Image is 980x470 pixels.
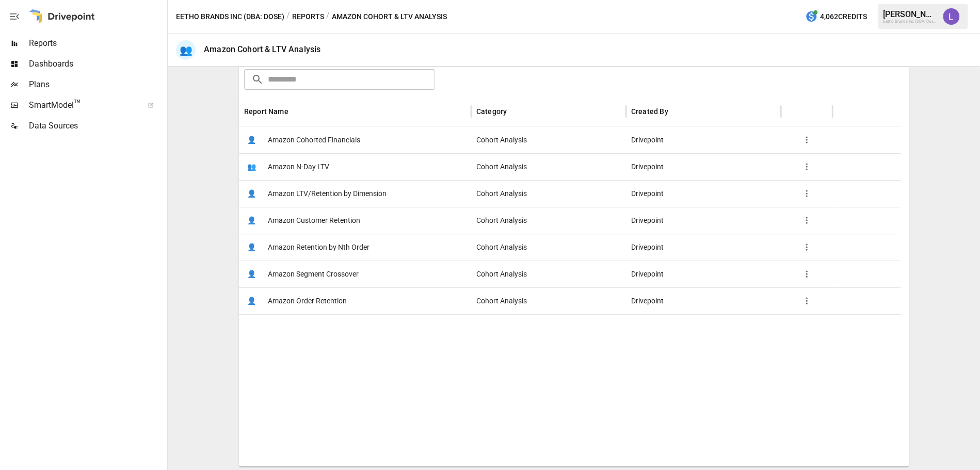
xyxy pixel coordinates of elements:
div: Cohort Analysis [471,126,626,153]
span: Data Sources [29,120,165,132]
span: Amazon Order Retention [268,288,347,314]
div: Eetho Brands Inc (DBA: Dose) [883,19,937,24]
div: Amazon Cohort & LTV Analysis [204,44,320,54]
div: Created By [631,107,668,116]
span: 👤 [244,239,260,255]
div: Report Name [244,107,288,116]
span: 👤 [244,266,260,282]
div: Drivepoint [626,153,781,180]
div: / [286,10,290,23]
div: Cohort Analysis [471,180,626,207]
span: Amazon LTV/Retention by Dimension [268,181,387,207]
span: Dashboards [29,58,165,70]
span: ™ [74,98,81,110]
div: Cohort Analysis [471,287,626,314]
div: Cohort Analysis [471,261,626,287]
span: 👤 [244,132,260,148]
div: Cohort Analysis [471,234,626,261]
div: Drivepoint [626,207,781,234]
span: 4,062 Credits [820,10,867,23]
button: 4,062Credits [801,7,871,26]
div: Drivepoint [626,234,781,261]
div: Category [476,107,507,116]
span: Amazon Retention by Nth Order [268,234,369,261]
div: 👥 [176,40,196,60]
div: / [326,10,330,23]
span: 👤 [244,293,260,309]
span: Reports [29,37,165,50]
span: Amazon Customer Retention [268,207,360,234]
div: Drivepoint [626,261,781,287]
span: Plans [29,78,165,91]
span: SmartModel [29,99,136,111]
span: 👤 [244,213,260,228]
button: Sort [669,104,684,119]
span: Amazon N-Day LTV [268,154,329,180]
span: 👤 [244,186,260,201]
span: 👥 [244,159,260,174]
div: Cohort Analysis [471,153,626,180]
div: Drivepoint [626,126,781,153]
button: Lindsay North [937,2,966,31]
span: Amazon Cohorted Financials [268,127,360,153]
div: [PERSON_NAME] [883,9,937,19]
button: Reports [292,10,324,23]
span: Amazon Segment Crossover [268,261,359,287]
div: Drivepoint [626,287,781,314]
button: Sort [508,104,522,119]
div: Cohort Analysis [471,207,626,234]
button: Eetho Brands Inc (DBA: Dose) [176,10,284,23]
div: Drivepoint [626,180,781,207]
img: Lindsay North [943,8,959,25]
button: Sort [290,104,304,119]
